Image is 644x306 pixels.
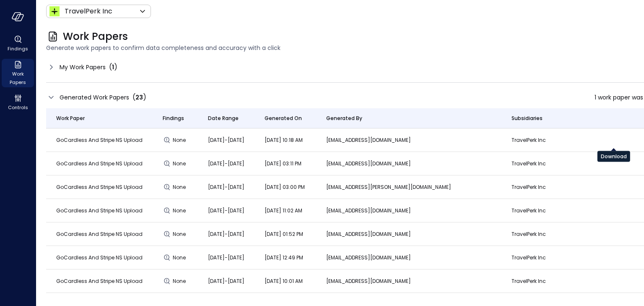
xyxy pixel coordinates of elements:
[56,254,143,261] span: GoCardless and Stripe NS Upload
[326,160,491,168] p: [EMAIL_ADDRESS][DOMAIN_NAME]
[512,254,637,262] p: TravelPerk Inc
[512,207,637,215] p: TravelPerk Inc
[326,114,362,123] span: Generated By
[135,93,143,102] span: 23
[208,183,244,191] span: [DATE]-[DATE]
[65,6,112,16] p: TravelPerk Inc
[208,114,239,123] span: Date Range
[2,59,34,87] div: Work Papers
[208,136,244,144] span: [DATE]-[DATE]
[132,92,146,102] div: ( )
[512,230,637,238] p: TravelPerk Inc
[597,151,630,162] div: Download
[208,207,244,214] span: [DATE]-[DATE]
[326,230,491,238] p: [EMAIL_ADDRESS][DOMAIN_NAME]
[163,114,184,123] span: Findings
[173,183,188,191] span: None
[265,160,301,167] span: [DATE] 03:11 PM
[5,70,31,86] span: Work Papers
[56,136,143,144] span: GoCardless and Stripe NS Upload
[173,277,188,285] span: None
[265,183,305,191] span: [DATE] 03:00 PM
[265,277,303,285] span: [DATE] 10:01 AM
[112,63,114,71] span: 1
[63,30,128,43] span: Work Papers
[512,160,637,168] p: TravelPerk Inc
[265,136,303,144] span: [DATE] 10:18 AM
[173,136,188,144] span: None
[56,230,143,238] span: GoCardless and Stripe NS Upload
[56,160,143,167] span: GoCardless and Stripe NS Upload
[8,44,28,53] span: Findings
[265,254,303,261] span: [DATE] 12:49 PM
[56,183,143,191] span: GoCardless and Stripe NS Upload
[512,277,637,285] p: TravelPerk Inc
[173,230,188,238] span: None
[49,6,60,16] img: Icon
[265,207,302,214] span: [DATE] 11:02 AM
[265,114,302,123] span: Generated On
[56,277,143,285] span: GoCardless and Stripe NS Upload
[60,93,129,102] span: Generated Work Papers
[2,34,34,54] div: Findings
[208,160,244,167] span: [DATE]-[DATE]
[326,254,491,262] p: [EMAIL_ADDRESS][DOMAIN_NAME]
[512,114,543,123] span: Subsidiaries
[56,207,143,214] span: GoCardless and Stripe NS Upload
[326,183,491,191] p: [EMAIL_ADDRESS][PERSON_NAME][DOMAIN_NAME]
[60,63,106,72] span: My Work Papers
[208,277,244,285] span: [DATE]-[DATE]
[56,114,85,123] span: Work Paper
[326,207,491,215] p: [EMAIL_ADDRESS][DOMAIN_NAME]
[109,62,117,72] div: ( )
[326,136,491,144] p: [EMAIL_ADDRESS][DOMAIN_NAME]
[8,103,28,112] span: Controls
[208,230,244,238] span: [DATE]-[DATE]
[173,207,188,215] span: None
[173,160,188,168] span: None
[326,277,491,285] p: [EMAIL_ADDRESS][DOMAIN_NAME]
[173,254,188,262] span: None
[2,92,34,112] div: Controls
[512,136,637,144] p: TravelPerk Inc
[512,183,637,191] p: TravelPerk Inc
[265,230,303,238] span: [DATE] 01:52 PM
[208,254,244,261] span: [DATE]-[DATE]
